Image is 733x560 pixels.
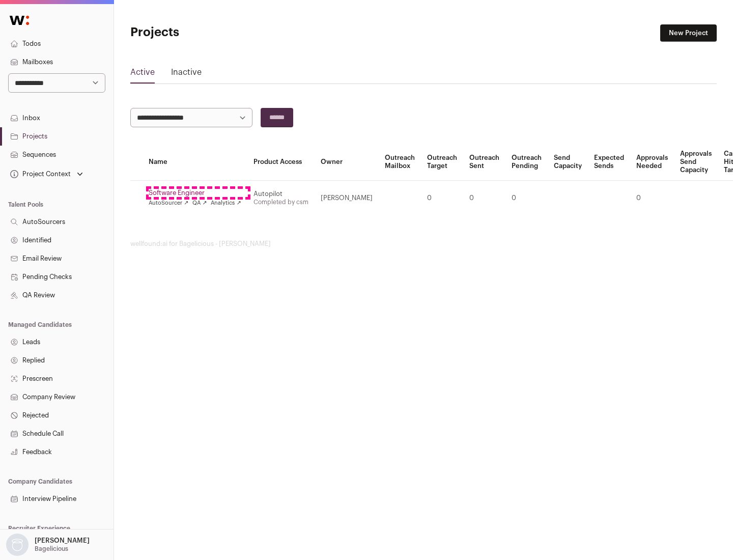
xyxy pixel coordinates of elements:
[588,144,630,181] th: Expected Sends
[8,167,85,181] button: Open dropdown
[6,534,29,556] img: nopic.png
[192,199,207,207] a: QA ↗
[149,199,188,207] a: AutoSourcer ↗
[421,181,463,216] td: 0
[505,181,548,216] td: 0
[130,240,717,248] footer: wellfound:ai for Bagelicious - [PERSON_NAME]
[35,545,68,553] p: Bagelicious
[660,24,717,42] a: New Project
[130,66,155,82] a: Active
[4,10,35,31] img: Wellfound
[379,144,421,181] th: Outreach Mailbox
[247,144,315,181] th: Product Access
[35,537,90,545] p: [PERSON_NAME]
[421,144,463,181] th: Outreach Target
[463,181,505,216] td: 0
[253,199,308,205] a: Completed by csm
[505,144,548,181] th: Outreach Pending
[171,66,202,82] a: Inactive
[630,181,674,216] td: 0
[143,144,247,181] th: Name
[149,189,241,197] a: Software Engineer
[211,199,241,207] a: Analytics ↗
[4,534,92,556] button: Open dropdown
[630,144,674,181] th: Approvals Needed
[463,144,505,181] th: Outreach Sent
[253,190,308,198] div: Autopilot
[130,24,326,41] h1: Projects
[8,170,71,178] div: Project Context
[548,144,588,181] th: Send Capacity
[674,144,718,181] th: Approvals Send Capacity
[315,144,379,181] th: Owner
[315,181,379,216] td: [PERSON_NAME]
